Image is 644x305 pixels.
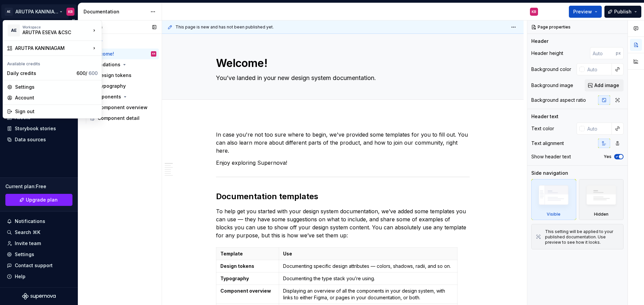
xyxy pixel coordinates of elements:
[7,70,74,77] div: Daily credits
[15,45,91,52] div: ARUTPA KANINIAGAM
[15,94,98,101] div: Account
[15,84,98,90] div: Settings
[8,24,20,36] div: AE
[89,70,98,76] span: 600
[22,29,79,36] div: ARUTPA ESEVA &CSC
[22,25,91,29] div: Workspace
[15,108,98,115] div: Sign out
[4,57,100,68] div: Available credits
[76,70,98,76] span: 600 /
